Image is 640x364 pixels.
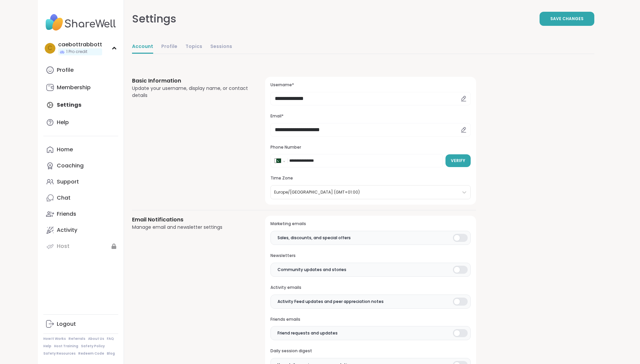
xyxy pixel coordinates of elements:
h3: Newsletters [270,253,470,259]
a: Home [43,142,118,158]
a: Profile [161,40,177,54]
div: Help [57,119,69,126]
h3: Email Notifications [132,216,249,224]
a: Topics [185,40,202,54]
h3: Phone Number [270,145,470,150]
div: Settings [132,11,176,27]
a: Sessions [210,40,232,54]
img: ShareWell Nav Logo [43,11,118,34]
a: Logout [43,316,118,332]
div: Membership [57,84,91,91]
a: Host [43,238,118,254]
span: Verify [451,158,465,164]
span: Activity Feed updates and peer appreciation notes [278,299,384,305]
span: Save Changes [550,16,584,22]
a: Referrals [69,336,85,341]
div: Coaching [57,162,84,169]
a: Account [132,40,153,54]
div: Chat [57,194,71,202]
a: Chat [43,190,118,206]
a: Help [43,344,51,349]
button: Verify [445,154,471,167]
a: Coaching [43,158,118,174]
div: Activity [57,226,77,234]
a: About Us [88,336,104,341]
span: Community updates and stories [278,267,346,273]
a: Profile [43,62,118,78]
h3: Daily session digest [270,348,470,354]
h3: Basic Information [132,77,249,85]
div: Logout [57,320,76,328]
a: Host Training [54,344,78,349]
div: Support [57,178,79,186]
h3: Friends emails [270,317,470,322]
a: Blog [107,351,115,356]
a: Help [43,114,118,131]
a: Friends [43,206,118,222]
span: c [48,44,52,53]
h3: Time Zone [270,175,470,181]
div: Host [57,243,70,250]
h3: Email* [270,113,470,119]
a: Support [43,174,118,190]
span: Sales, discounts, and special offers [278,235,351,241]
a: How It Works [43,336,66,341]
a: Activity [43,222,118,238]
div: Manage email and newsletter settings [132,224,249,231]
h3: Activity emails [270,285,470,291]
div: Profile [57,66,74,74]
div: Update your username, display name, or contact details [132,85,249,99]
a: FAQ [107,336,114,341]
button: Save Changes [540,12,594,26]
a: Safety Policy [81,344,105,349]
a: Membership [43,80,118,96]
h3: Marketing emails [270,221,470,227]
h3: Username* [270,82,470,88]
span: 1 Pro credit [66,49,87,55]
div: caebottrabbott [58,41,102,48]
div: Friends [57,210,76,218]
a: Safety Resources [43,351,76,356]
a: Redeem Code [78,351,104,356]
span: Friend requests and updates [278,330,338,336]
div: Home [57,146,73,153]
